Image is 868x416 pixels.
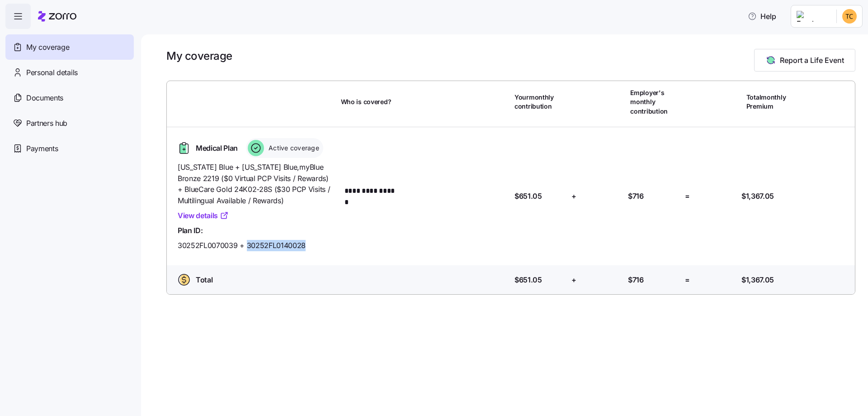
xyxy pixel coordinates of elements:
[26,143,58,154] span: Payments
[26,42,69,53] span: My coverage
[748,11,776,22] span: Help
[628,274,644,286] span: $716
[196,274,212,286] span: Total
[842,9,857,24] img: f7a87638aec60f52d360b8d5cf3b4b60
[178,210,229,221] a: View details
[797,11,829,22] img: Employer logo
[571,191,576,202] span: +
[26,118,67,129] span: Partners hub
[341,97,392,106] span: Who is covered?
[514,191,542,202] span: $651.05
[196,143,238,154] span: Medical Plan
[754,49,855,72] button: Report a Life Event
[514,274,542,286] span: $651.05
[741,7,783,25] button: Help
[741,274,774,286] span: $1,367.05
[26,92,63,104] span: Documents
[685,274,690,286] span: =
[166,49,232,63] h1: My coverage
[178,162,334,206] span: [US_STATE] Blue + [US_STATE] Blue , myBlue Bronze 2219 ($0 Virtual PCP Visits / Rewards) + BlueCa...
[780,55,844,66] span: Report a Life Event
[5,110,134,136] a: Partners hub
[26,67,78,78] span: Personal details
[685,191,690,202] span: =
[746,93,797,111] span: Total monthly Premium
[630,88,681,116] span: Employer's monthly contribution
[514,93,565,111] span: Your monthly contribution
[571,274,576,286] span: +
[178,225,203,236] span: Plan ID:
[266,143,319,153] span: Active coverage
[178,240,306,251] span: 30252FL0070039 + 30252FL0140028
[5,34,134,60] a: My coverage
[628,191,644,202] span: $716
[5,136,134,161] a: Payments
[5,60,134,85] a: Personal details
[741,191,774,202] span: $1,367.05
[5,85,134,110] a: Documents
